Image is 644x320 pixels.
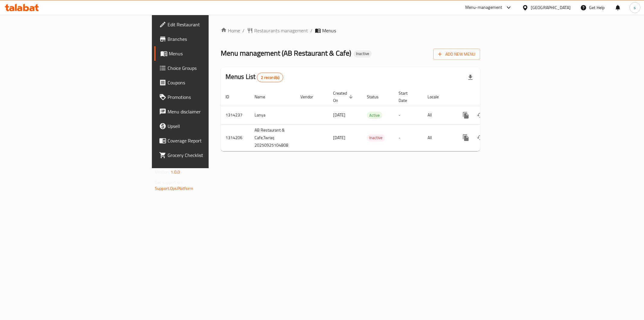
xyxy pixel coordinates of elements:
span: [DATE] [333,134,345,142]
span: Grocery Checklist [168,152,255,159]
span: Coverage Report [168,137,255,144]
button: Change Status [473,130,488,145]
span: Locale [428,93,447,100]
span: Menu management ( AB Restaurant & Cafe ) [221,46,351,60]
a: Support.OpsPlatform [155,184,193,192]
a: Coverage Report [154,133,259,148]
td: AB Restaurant & Cafe,Twraq 20250925104808 [250,124,296,151]
span: Add New Menu [438,51,475,58]
td: All [423,124,454,151]
div: Menu-management [465,4,502,11]
td: - [394,124,423,151]
a: Menus [154,46,259,61]
button: more [459,130,473,145]
span: Menu disclaimer [168,108,255,115]
span: Menus [322,27,336,34]
div: [GEOGRAPHIC_DATA] [531,4,571,11]
span: [DATE] [333,111,345,119]
h2: Menus List [226,72,283,82]
a: Grocery Checklist [154,148,259,162]
span: Upsell [168,122,255,130]
span: Branches [168,35,255,43]
span: Version: [155,168,170,176]
a: Upsell [154,119,259,133]
div: Export file [463,70,478,85]
td: Lanya [250,106,296,124]
span: s [634,4,636,11]
span: Name [255,93,273,100]
a: Edit Restaurant [154,17,259,32]
span: 2 record(s) [257,75,283,80]
table: enhanced table [221,88,521,151]
th: Actions [454,88,521,106]
span: Start Date [399,90,415,104]
span: Created On [333,90,355,104]
div: Total records count [257,73,283,82]
nav: breadcrumb [221,27,480,34]
li: / [310,27,312,34]
span: Get support on: [155,178,183,186]
a: Branches [154,32,259,46]
span: 1.0.0 [171,168,180,176]
button: more [459,108,473,122]
span: Edit Restaurant [168,21,255,28]
td: - [394,106,423,124]
td: All [423,106,454,124]
span: Restaurants management [254,27,308,34]
span: Choice Groups [168,64,255,72]
a: Menu disclaimer [154,104,259,119]
a: Coupons [154,75,259,90]
span: Vendor [300,93,321,100]
a: Restaurants management [247,27,308,34]
span: Promotions [168,93,255,101]
span: ID [226,93,237,100]
div: Inactive [354,50,372,57]
a: Promotions [154,90,259,104]
span: Menus [169,50,255,57]
span: Status [367,93,386,100]
button: Add New Menu [433,49,480,60]
button: Change Status [473,108,488,122]
span: Inactive [354,51,372,56]
span: Inactive [367,134,385,141]
a: Choice Groups [154,61,259,75]
span: Active [367,112,382,119]
span: Coupons [168,79,255,86]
